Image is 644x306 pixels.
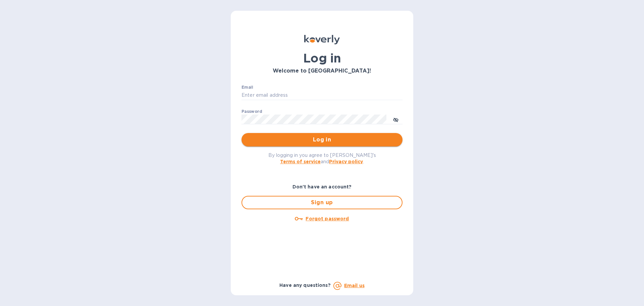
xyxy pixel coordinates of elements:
[241,85,253,89] label: Email
[241,51,402,65] h1: Log in
[241,68,402,74] h3: Welcome to [GEOGRAPHIC_DATA]!
[306,216,349,221] u: Forgot password
[247,136,397,144] span: Log in
[329,159,363,164] a: Privacy policy
[344,283,365,288] a: Email us
[304,35,340,44] img: Koverly
[292,184,352,189] b: Don't have an account?
[241,110,262,114] label: Password
[248,199,396,207] span: Sign up
[241,196,402,209] button: Sign up
[389,113,402,126] button: toggle password visibility
[279,282,331,288] b: Have any questions?
[241,133,402,146] button: Log in
[241,90,402,100] input: Enter email address
[268,152,376,164] span: By logging in you agree to [PERSON_NAME]'s and .
[280,159,321,164] a: Terms of service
